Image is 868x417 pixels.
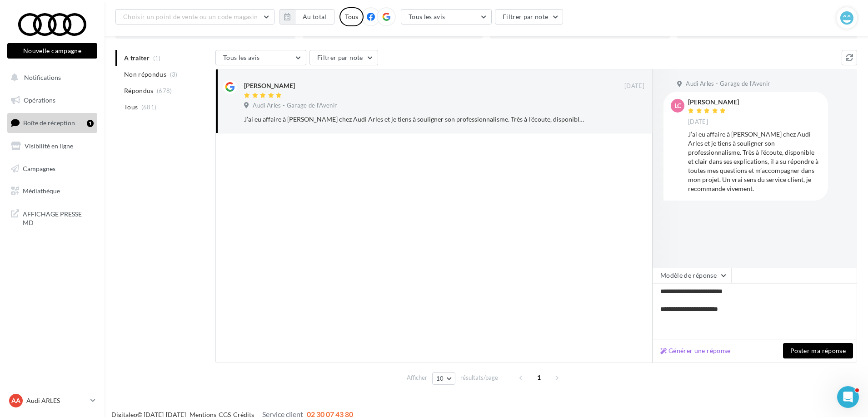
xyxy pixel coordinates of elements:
[624,82,644,90] span: [DATE]
[688,130,821,193] div: J’ai eu affaire à [PERSON_NAME] chez Audi Arles et je tiens à souligner son professionnalisme. Tr...
[23,119,75,127] span: Boîte de réception
[157,87,172,94] span: (678)
[279,9,334,25] button: Au total
[309,50,378,65] button: Filtrer par note
[657,345,734,356] button: Générer une réponse
[7,392,97,409] a: AA Audi ARLES
[11,396,20,405] span: AA
[688,99,739,105] div: [PERSON_NAME]
[5,182,99,201] a: Médiathèque
[25,142,73,150] span: Visibilité en ligne
[436,375,444,382] span: 10
[653,268,732,283] button: Modèle de réponse
[170,71,178,78] span: (3)
[24,96,55,104] span: Opérations
[5,113,99,132] a: Boîte de réception1
[783,343,853,358] button: Poster ma réponse
[23,208,94,227] span: AFFICHAGE PRESSE MD
[215,50,306,65] button: Tous les avis
[124,103,138,112] span: Tous
[24,74,61,81] span: Notifications
[5,137,99,156] a: Visibilité en ligne
[532,370,546,385] span: 1
[686,80,770,88] span: Audi Arles - Garage de l'Avenir
[5,204,99,231] a: AFFICHAGE PRESSE MD
[339,7,364,26] div: Tous
[141,103,157,111] span: (681)
[23,187,60,195] span: Médiathèque
[495,9,564,25] button: Filtrer par note
[674,101,681,110] span: LC
[223,54,260,61] span: Tous les avis
[409,13,445,20] span: Tous les avis
[253,102,337,110] span: Audi Arles - Garage de l'Avenir
[115,9,274,25] button: Choisir un point de vente ou un code magasin
[837,386,859,408] iframe: Intercom live chat
[87,120,94,127] div: 1
[244,81,295,90] div: [PERSON_NAME]
[23,164,55,172] span: Campagnes
[244,115,585,124] div: J’ai eu affaire à [PERSON_NAME] chez Audi Arles et je tiens à souligner son professionnalisme. Tr...
[123,13,258,20] span: Choisir un point de vente ou un code magasin
[124,86,154,95] span: Répondus
[460,373,498,382] span: résultats/page
[432,372,455,385] button: 10
[295,9,334,25] button: Au total
[5,68,95,87] button: Notifications
[124,70,166,79] span: Non répondus
[407,373,427,382] span: Afficher
[5,159,99,178] a: Campagnes
[7,43,97,59] button: Nouvelle campagne
[688,118,708,126] span: [DATE]
[401,9,492,25] button: Tous les avis
[5,91,99,110] a: Opérations
[26,396,87,405] p: Audi ARLES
